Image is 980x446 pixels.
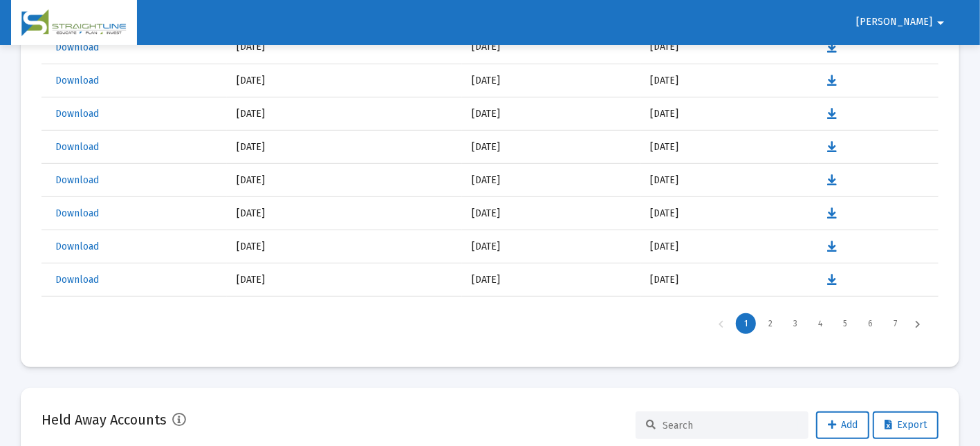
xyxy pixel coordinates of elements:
img: Dashboard [21,9,127,37]
mat-icon: arrow_drop_down [932,9,949,37]
td: [DATE] [462,297,641,330]
td: [DATE] [462,164,641,197]
div: [DATE] [237,240,452,254]
td: [DATE] [640,297,808,330]
div: Page 2 [760,313,781,334]
td: [DATE] [640,164,808,197]
span: Download [55,108,99,120]
div: Page 5 [835,313,856,334]
td: [DATE] [640,97,808,131]
button: Add [816,411,869,439]
span: Download [55,41,99,53]
h2: Held Away Accounts [41,409,167,431]
div: Next Page [906,313,929,334]
td: [DATE] [462,97,641,131]
button: Export [873,411,939,439]
div: Page 7 [885,313,905,334]
td: [DATE] [462,131,641,164]
td: [DATE] [462,197,641,230]
span: Download [55,75,99,86]
td: [DATE] [462,263,641,297]
div: [DATE] [237,140,452,154]
td: [DATE] [640,64,808,97]
td: [DATE] [462,230,641,263]
div: Page 3 [785,313,806,334]
td: [DATE] [462,31,641,64]
td: [DATE] [640,230,808,263]
div: Page 6 [860,313,881,334]
div: Page 1 [736,313,756,334]
td: [DATE] [640,197,808,230]
div: [DATE] [237,74,452,88]
div: [DATE] [237,107,452,121]
button: [PERSON_NAME] [840,8,965,36]
span: [PERSON_NAME] [856,17,932,28]
td: [DATE] [640,131,808,164]
span: Download [55,141,99,153]
td: [DATE] [462,64,641,97]
div: Page 4 [810,313,831,334]
div: Previous Page [710,313,732,334]
div: [DATE] [237,40,452,54]
div: [DATE] [237,207,452,221]
span: Download [55,241,99,252]
div: [DATE] [237,174,452,187]
span: Add [828,419,858,431]
td: [DATE] [640,31,808,64]
input: Search [663,420,798,431]
div: Page Navigation [41,304,939,343]
span: Export [885,419,927,431]
span: Download [55,274,99,286]
div: [DATE] [237,273,452,287]
td: [DATE] [640,263,808,297]
span: Download [55,174,99,186]
span: Download [55,207,99,219]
